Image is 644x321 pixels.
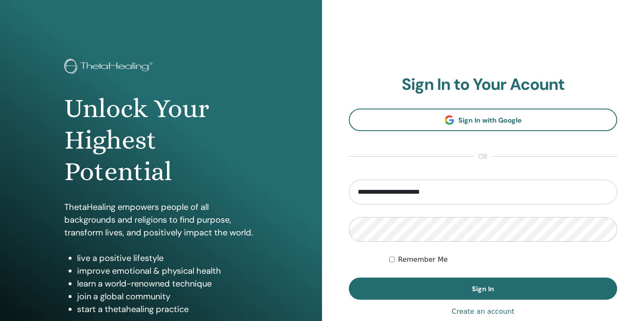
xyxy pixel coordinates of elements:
[472,284,494,293] span: Sign In
[349,75,617,95] h2: Sign In to Your Acount
[451,307,514,317] a: Create an account
[77,303,258,315] li: start a thetahealing practice
[77,290,258,303] li: join a global community
[77,264,258,277] li: improve emotional & physical health
[64,93,258,188] h1: Unlock Your Highest Potential
[474,152,492,162] span: or
[349,278,617,300] button: Sign In
[389,255,618,265] div: Keep me authenticated indefinitely or until I manually logout
[77,277,258,290] li: learn a world-renowned technique
[458,116,522,125] span: Sign In with Google
[64,201,258,239] p: ThetaHealing empowers people of all backgrounds and religions to find purpose, transform lives, a...
[398,255,448,265] label: Remember Me
[349,109,617,131] a: Sign In with Google
[77,252,258,264] li: live a positive lifestyle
